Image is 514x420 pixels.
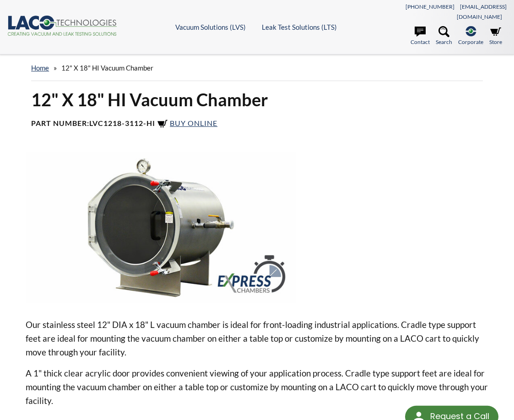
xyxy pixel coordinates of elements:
a: [EMAIL_ADDRESS][DOMAIN_NAME] [457,3,507,20]
a: Contact [411,26,430,46]
a: home [31,64,49,72]
h4: Part Number: [31,119,483,130]
span: Buy Online [170,119,217,127]
img: LVC1218-3112-HI Express Chamber [26,152,296,303]
a: Buy Online [157,119,217,127]
h1: 12" X 18" HI Vacuum Chamber [31,88,483,111]
a: Search [436,26,452,46]
a: Store [489,26,502,46]
p: Our stainless steel 12" DIA x 18" L vacuum chamber is ideal for front-loading industrial applicat... [26,318,488,359]
span: 12" X 18" HI Vacuum Chamber [61,64,153,72]
a: Leak Test Solutions (LTS) [262,23,337,31]
div: » [31,55,483,81]
b: LVC1218-3112-HI [89,119,155,127]
span: Corporate [458,38,483,46]
a: [PHONE_NUMBER] [406,3,454,10]
a: Vacuum Solutions (LVS) [175,23,246,31]
p: A 1" thick clear acrylic door provides convenient viewing of your application process. Cradle typ... [26,366,488,408]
